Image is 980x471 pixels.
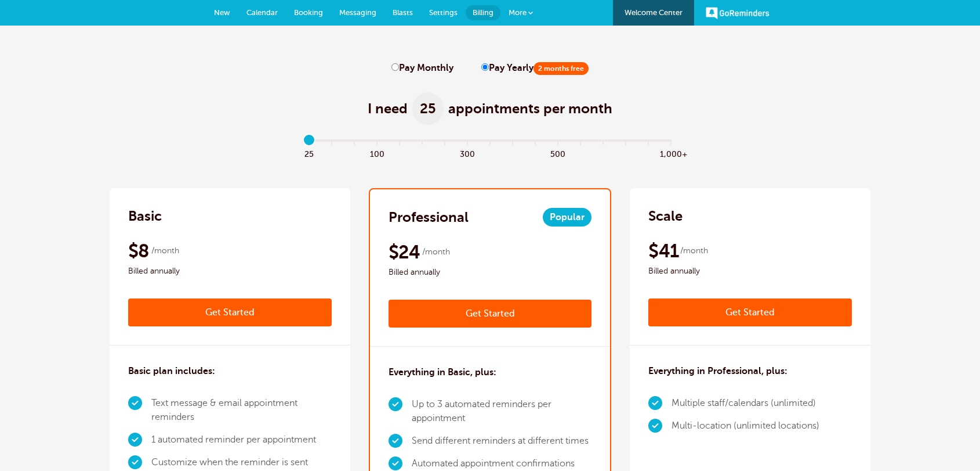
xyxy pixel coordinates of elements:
span: Blasts [393,8,413,17]
li: 1 automated reminder per appointment [151,429,332,451]
span: 300 [456,146,479,160]
span: Billed annually [648,264,852,278]
span: Popular [543,208,591,226]
input: Pay Yearly2 months free [481,63,489,71]
span: /month [422,245,450,259]
a: Get Started [389,300,592,328]
span: 500 [547,146,569,160]
span: appointments per month [448,99,612,118]
span: 25 [298,146,321,160]
span: New [214,8,230,17]
h3: Basic plan includes: [128,364,215,378]
h3: Everything in Professional, plus: [648,364,787,378]
input: Pay Monthly [391,63,399,71]
h2: Basic [128,207,162,225]
span: Booking [294,8,323,17]
li: Multiple staff/calendars (unlimited) [672,392,819,415]
span: Settings [429,8,458,17]
label: Pay Monthly [391,63,453,74]
a: Get Started [648,299,852,326]
li: Send different reminders at different times [412,430,592,452]
label: Pay Yearly [481,63,589,74]
span: Calendar [246,8,278,17]
h3: Everything in Basic, plus: [389,365,496,379]
span: Billed annually [389,265,592,279]
span: /month [151,244,179,258]
h2: Scale [648,207,683,225]
span: Messaging [339,8,376,17]
li: Text message & email appointment reminders [151,392,332,429]
span: More [509,8,527,17]
span: $24 [389,240,420,264]
h2: Professional [389,208,469,226]
span: Billed annually [128,264,332,278]
span: 25 [412,92,444,125]
li: Up to 3 automated reminders per appointment [412,393,592,430]
a: Get Started [128,299,332,326]
span: $41 [648,239,678,263]
span: 1,000+ [660,146,683,160]
span: 2 months free [533,62,589,75]
span: /month [680,244,708,258]
span: 100 [366,146,389,160]
span: $8 [128,239,150,263]
span: I need [368,99,408,118]
span: Billing [473,8,493,17]
a: Billing [466,5,500,20]
li: Multi-location (unlimited locations) [672,415,819,437]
